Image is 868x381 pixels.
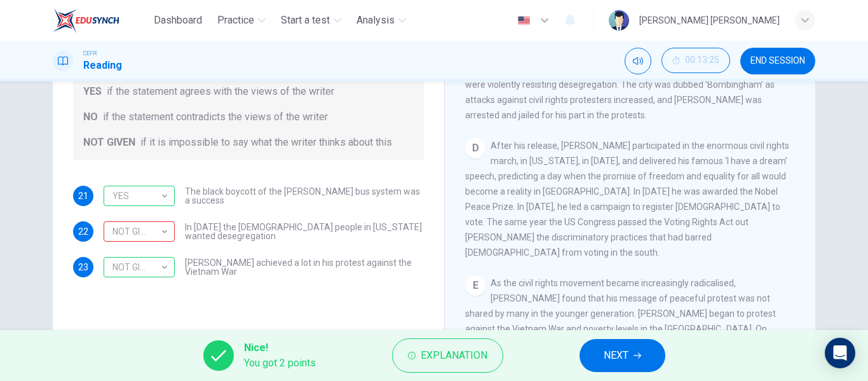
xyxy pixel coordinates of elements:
[392,338,503,373] button: Explanation
[609,10,629,31] img: Profile picture
[104,214,170,250] div: NOT GIVEN
[140,135,392,150] span: if it is impossible to say what the writer thinks about this
[661,48,730,73] button: 00:13:25
[351,9,411,32] button: Analysis
[281,13,330,28] span: Start a test
[104,257,175,277] div: NOT GIVEN
[107,84,334,99] span: if the statement agrees with the views of the writer
[154,13,202,28] span: Dashboard
[104,186,175,206] div: YES
[825,338,855,368] div: Open Intercom Messenger
[516,16,532,25] img: en
[53,8,149,33] a: EduSynch logo
[421,347,487,364] span: Explanation
[53,8,119,33] img: EduSynch logo
[83,109,98,125] span: NO
[83,84,102,99] span: YES
[244,340,316,356] span: Nice!
[78,263,88,272] span: 23
[212,9,271,32] button: Practice
[103,109,328,125] span: if the statement contradicts the views of the writer
[639,13,780,28] div: [PERSON_NAME] [PERSON_NAME]
[465,141,789,258] span: After his release, [PERSON_NAME] participated in the enormous civil rights march, in [US_STATE], ...
[661,48,730,74] div: Hide
[740,48,815,74] button: END SESSION
[604,347,628,364] span: NEXT
[580,339,665,372] button: NEXT
[685,55,719,66] span: 00:13:25
[244,356,316,371] span: You got 2 points
[185,258,424,276] span: [PERSON_NAME] achieved a lot in his protest against the Vietnam War
[465,138,485,158] div: D
[78,191,88,200] span: 21
[625,48,651,74] div: Mute
[465,275,485,296] div: E
[104,178,170,214] div: YES
[104,249,170,286] div: NOT GIVEN
[83,135,135,150] span: NOT GIVEN
[217,13,254,28] span: Practice
[185,223,424,240] span: In [DATE] the [DEMOGRAPHIC_DATA] people in [US_STATE] wanted desegregation
[104,221,175,242] div: NO
[356,13,395,28] span: Analysis
[83,58,122,73] h1: Reading
[149,9,207,32] button: Dashboard
[83,49,97,58] span: CEFR
[185,187,424,205] span: The black boycott of the [PERSON_NAME] bus system was a success
[78,227,88,236] span: 22
[276,9,346,32] button: Start a test
[750,56,805,66] span: END SESSION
